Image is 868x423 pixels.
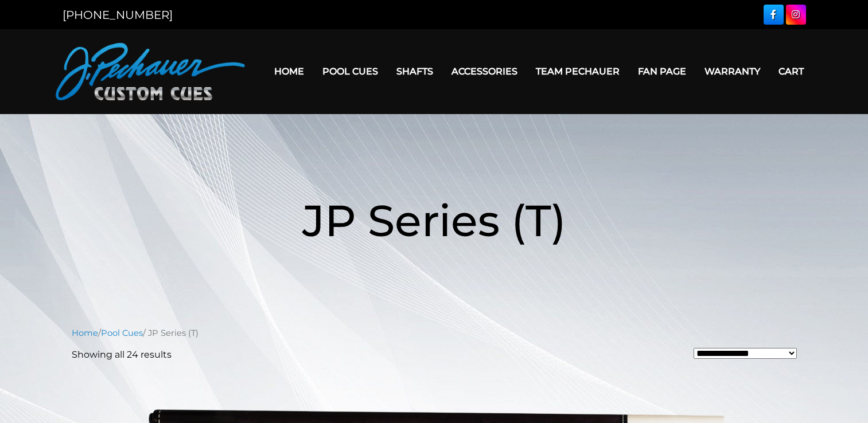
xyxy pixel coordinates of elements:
[527,57,629,86] a: Team Pechauer
[72,327,797,339] nav: Breadcrumb
[265,57,313,86] a: Home
[313,57,387,86] a: Pool Cues
[694,348,797,359] select: Shop order
[387,57,442,86] a: Shafts
[56,43,245,100] img: Pechauer Custom Cues
[442,57,527,86] a: Accessories
[629,57,695,86] a: Fan Page
[72,328,98,338] a: Home
[695,57,769,86] a: Warranty
[302,194,566,247] span: JP Series (T)
[769,57,813,86] a: Cart
[72,348,172,362] p: Showing all 24 results
[63,8,173,22] a: [PHONE_NUMBER]
[101,328,143,338] a: Pool Cues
